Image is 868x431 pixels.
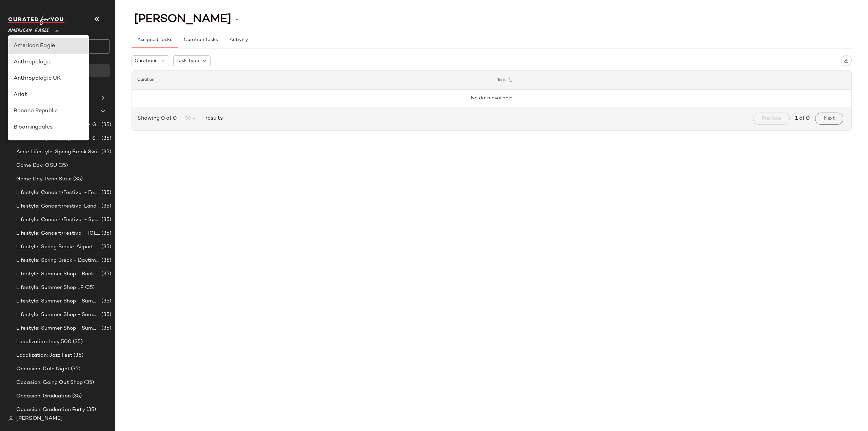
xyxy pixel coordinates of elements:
[23,107,47,115] span: Curations
[57,162,68,170] span: (35)
[16,311,100,319] span: Lifestyle: Summer Shop - Summer Internship
[183,37,218,43] span: Curation Tasks
[135,57,157,64] span: Curations
[16,379,83,387] span: Occasion: Going Out Shop
[16,230,100,237] span: Lifestyle: Concert/Festival - [GEOGRAPHIC_DATA]
[203,115,223,123] span: results
[492,71,851,90] th: Task
[16,297,100,305] span: Lifestyle: Summer Shop - Summer Abroad
[22,67,48,75] span: Dashboard
[71,392,82,400] span: (35)
[16,148,100,156] span: Aerie Lifestyle: Spring Break Swimsuits Landing Page
[23,94,67,102] span: Global Clipboards
[16,284,84,292] span: Lifestyle: Summer Shop LP
[100,311,111,319] span: (35)
[100,121,111,129] span: (35)
[100,148,111,156] span: (35)
[137,37,172,43] span: Assigned Tasks
[229,37,248,43] span: Activity
[824,116,835,121] span: Next
[16,415,63,423] span: [PERSON_NAME]
[100,202,111,210] span: (35)
[72,175,83,183] span: (35)
[16,338,72,346] span: Localization: Indy 500
[8,416,14,422] img: svg%3e
[72,338,83,346] span: (35)
[70,365,81,373] span: (35)
[16,216,100,224] span: Lifestyle: Concert/Festival - Sporty
[16,406,85,414] span: Occasion: Graduation Party
[100,257,111,265] span: (35)
[8,23,49,35] span: American Eagle
[844,58,849,63] img: svg%3e
[72,352,83,359] span: (35)
[16,257,100,265] span: Lifestyle: Spring Break - Daytime Casual
[67,94,76,102] span: (0)
[11,67,18,74] img: svg%3e
[16,121,100,129] span: Aerie Lifestyle: Spring Break - Girly/Femme
[132,90,851,107] td: No data available
[100,135,111,142] span: (35)
[23,80,53,88] span: All Products
[85,406,96,414] span: (35)
[100,189,111,197] span: (35)
[16,162,57,170] span: Game Day: OSU
[16,243,100,251] span: Lifestyle: Spring Break- Airport Style
[84,284,95,292] span: (35)
[16,202,100,210] span: Lifestyle: Concert/Festival Landing Page
[8,16,66,25] img: cfy_white_logo.C9jOOHJF.svg
[16,175,72,183] span: Game Day: Penn State
[137,115,179,123] span: Showing 0 of 0
[100,297,111,305] span: (35)
[83,379,94,387] span: (35)
[795,115,810,123] span: 1 of 0
[100,243,111,251] span: (35)
[16,270,100,278] span: Lifestyle: Summer Shop - Back to School Essentials
[16,135,100,142] span: Aerie Lifestyle: Spring Break - Sporty
[176,57,199,64] span: Task Type
[100,230,111,237] span: (35)
[16,325,100,332] span: Lifestyle: Summer Shop - Summer Study Sessions
[16,189,100,197] span: Lifestyle: Concert/Festival - Femme
[100,325,111,332] span: (35)
[47,107,59,115] span: (34)
[815,113,843,125] button: Next
[134,13,231,26] span: [PERSON_NAME]
[16,392,71,400] span: Occasion: Graduation
[100,270,111,278] span: (35)
[16,352,72,359] span: Localization: Jazz Fest
[16,365,70,373] span: Occasion: Date Night
[132,71,492,90] th: Curation
[100,216,111,224] span: (35)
